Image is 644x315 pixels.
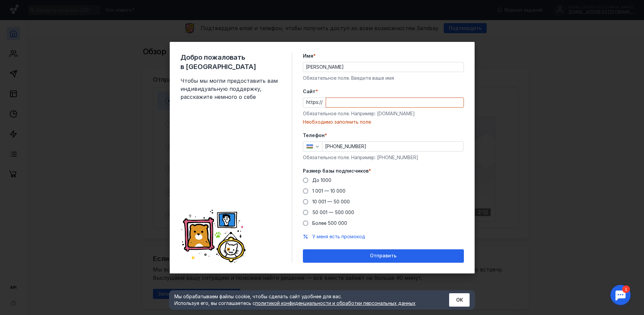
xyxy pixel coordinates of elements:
[180,53,281,71] span: Добро пожаловать в [GEOGRAPHIC_DATA]
[312,209,354,215] span: 50 001 — 500 000
[303,88,316,95] span: Cайт
[312,234,365,239] span: У меня есть промокод
[303,249,464,263] button: Отправить
[174,293,433,307] div: Мы обрабатываем файлы cookie, чтобы сделать сайт удобнее для вас. Используя его, вы соглашаетесь c
[303,168,369,174] span: Размер базы подписчиков
[15,4,23,11] div: 1
[312,233,365,240] button: У меня есть промокод
[303,75,464,81] div: Обязательное поле. Введите ваше имя
[303,132,325,139] span: Телефон
[303,110,464,117] div: Обязательное поле. Например: [DOMAIN_NAME]
[303,154,464,161] div: Обязательное поле. Например: [PHONE_NUMBER]
[312,188,345,194] span: 1 001 — 10 000
[180,77,281,101] span: Чтобы мы могли предоставить вам индивидуальную поддержку, расскажите немного о себе
[449,293,470,307] button: ОК
[312,220,347,226] span: Более 500 000
[303,119,464,125] div: Необходимо заполнить поле
[255,300,416,306] a: политикой конфиденциальности и обработки персональных данных
[312,177,331,183] span: До 1000
[303,53,313,59] span: Имя
[312,199,350,204] span: 10 001 — 50 000
[370,253,396,259] span: Отправить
